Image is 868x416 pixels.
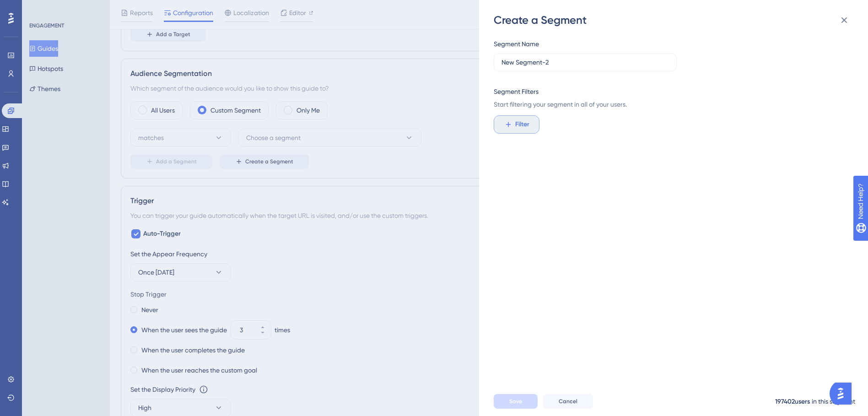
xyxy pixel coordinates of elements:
button: Cancel [543,394,593,409]
span: Save [509,398,522,405]
input: Segment Name [501,57,669,67]
span: Need Help? [22,2,57,13]
div: 197402 users [775,396,810,407]
div: in this segment [812,396,855,407]
iframe: UserGuiding AI Assistant Launcher [830,380,857,407]
button: Save [494,394,538,409]
span: Cancel [559,398,577,405]
div: Segment Name [494,38,539,49]
button: Filter [494,115,539,134]
div: Create a Segment [494,13,855,27]
span: Filter [515,119,529,130]
div: Segment Filters [494,86,539,97]
span: Start filtering your segment in all of your users. [494,99,848,110]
